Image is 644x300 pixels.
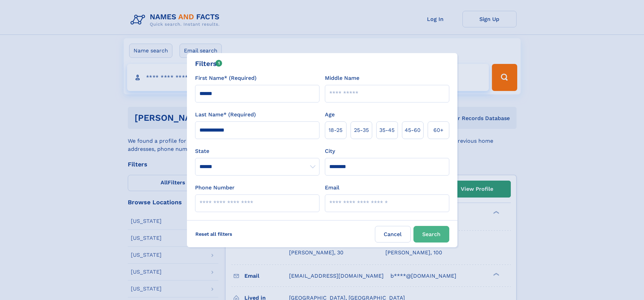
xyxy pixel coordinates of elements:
span: 35‑45 [379,126,395,134]
label: Last Name* (Required) [195,111,256,119]
label: Middle Name [325,74,359,82]
div: Filters [195,59,222,69]
span: 25‑35 [354,126,369,134]
span: 18‑25 [329,126,342,134]
label: First Name* (Required) [195,74,257,82]
label: City [325,147,335,155]
button: Search [413,226,449,243]
span: 45‑60 [405,126,421,134]
span: 60+ [433,126,444,134]
label: Cancel [375,226,411,243]
label: State [195,147,319,155]
label: Reset all filters [191,226,237,242]
label: Email [325,184,339,192]
label: Phone Number [195,184,235,192]
label: Age [325,111,335,119]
